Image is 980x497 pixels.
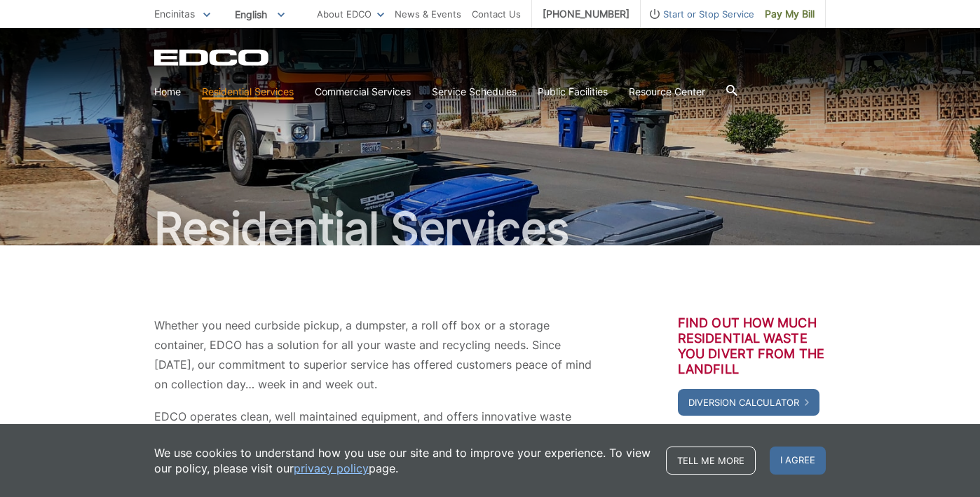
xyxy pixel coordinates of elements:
[317,6,384,22] a: About EDCO
[432,84,517,100] a: Service Schedules
[154,206,826,251] h1: Residential Services
[224,3,295,26] span: English
[154,49,271,66] a: EDCD logo. Return to the homepage.
[315,84,411,100] a: Commercial Services
[154,315,593,394] p: Whether you need curbside pickup, a dumpster, a roll off box or a storage container, EDCO has a s...
[395,6,461,22] a: News & Events
[202,84,294,100] a: Residential Services
[154,445,652,476] p: We use cookies to understand how you use our site and to improve your experience. To view our pol...
[765,6,815,22] span: Pay My Bill
[154,8,195,20] span: Encinitas
[154,84,181,100] a: Home
[154,407,593,485] p: EDCO operates clean, well maintained equipment, and offers innovative waste collection and recycl...
[666,447,756,475] a: Tell me more
[294,461,369,476] a: privacy policy
[770,447,826,475] span: I agree
[538,84,608,100] a: Public Facilities
[629,84,705,100] a: Resource Center
[678,389,819,416] a: Diversion Calculator
[678,315,826,377] h3: Find out how much residential waste you divert from the landfill
[472,6,521,22] a: Contact Us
